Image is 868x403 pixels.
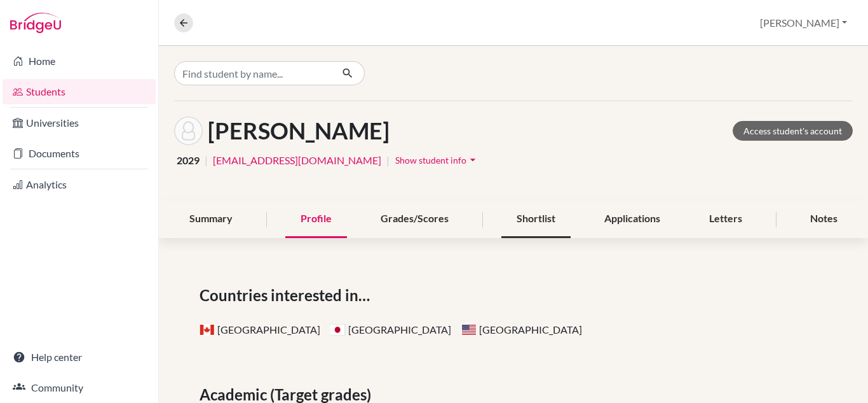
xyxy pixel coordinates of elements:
button: [PERSON_NAME] [754,11,853,35]
span: [GEOGRAPHIC_DATA] [461,323,582,336]
button: Show student infoarrow_drop_down [395,150,480,170]
span: 2029 [177,153,200,168]
a: Home [3,48,156,74]
span: [GEOGRAPHIC_DATA] [200,323,320,336]
div: Letters [694,201,757,238]
div: Shortlist [501,201,571,238]
span: Japan [330,324,346,336]
img: Bhone Lin's avatar [174,117,203,145]
div: Notes [795,201,853,238]
a: Universities [3,110,156,136]
input: Find student by name... [174,61,332,85]
div: Profile [285,201,347,238]
div: Summary [174,201,248,238]
a: Analytics [3,172,156,197]
a: Community [3,375,156,400]
a: Access student's account [733,121,853,141]
span: Countries interested in… [200,284,375,307]
a: [EMAIL_ADDRESS][DOMAIN_NAME] [213,153,381,168]
span: United States of America [461,324,477,336]
div: Applications [589,201,675,238]
a: Help center [3,344,156,370]
span: | [205,153,208,168]
a: Students [3,79,156,104]
span: [GEOGRAPHIC_DATA] [330,323,451,336]
img: Bridge-U [10,13,61,33]
h1: [PERSON_NAME] [208,117,390,145]
a: Documents [3,141,156,166]
div: Grades/Scores [365,201,464,238]
i: arrow_drop_down [466,153,479,166]
span: Show student info [395,155,466,166]
span: | [386,153,390,168]
span: Canada [200,324,215,336]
